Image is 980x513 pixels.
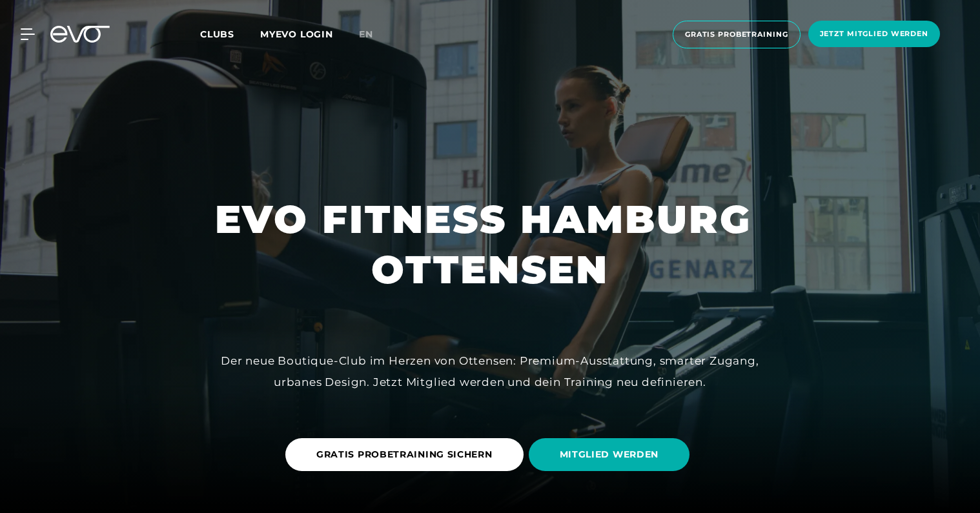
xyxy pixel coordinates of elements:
span: MITGLIED WERDEN [560,448,659,461]
a: Jetzt Mitglied werden [804,21,944,48]
span: Clubs [200,28,234,40]
a: Gratis Probetraining [669,21,804,48]
a: MITGLIED WERDEN [529,428,695,481]
span: en [359,28,373,40]
span: GRATIS PROBETRAINING SICHERN [316,448,493,461]
span: Gratis Probetraining [685,29,788,40]
a: GRATIS PROBETRAINING SICHERN [285,428,529,481]
div: Der neue Boutique-Club im Herzen von Ottensen: Premium-Ausstattung, smarter Zugang, urbanes Desig... [199,350,781,392]
a: MYEVO LOGIN [260,28,333,40]
span: Jetzt Mitglied werden [820,28,928,39]
h1: EVO FITNESS HAMBURG OTTENSEN [215,194,765,295]
a: Clubs [200,28,260,40]
a: en [359,27,389,42]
